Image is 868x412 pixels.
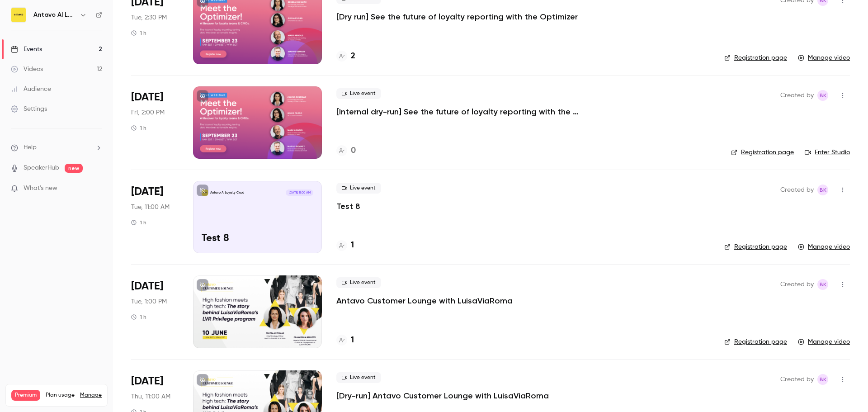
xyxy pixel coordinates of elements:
h4: 1 [351,334,354,346]
a: Registration page [724,242,787,251]
img: Antavo AI Loyalty Cloud [11,8,26,22]
div: Settings [11,104,47,114]
div: Sep 12 Fri, 2:00 PM (Europe/Budapest) [131,86,179,159]
div: 1 h [131,313,146,321]
a: 1 [336,334,354,346]
span: BK [820,90,826,101]
a: Registration page [724,337,787,346]
span: Live event [336,183,381,194]
div: 1 h [131,29,146,37]
a: Manage video [798,337,850,346]
span: Barbara Kekes Szabo [817,374,828,385]
div: 1 h [131,124,146,132]
span: [DATE] 11:00 AM [286,189,313,196]
span: [DATE] [131,185,163,199]
div: Jun 10 Tue, 1:00 PM (Europe/Budapest) [131,275,179,348]
span: Created by [780,279,814,290]
div: Audience [11,85,51,94]
span: [DATE] [131,279,163,294]
span: Created by [780,90,814,101]
span: Fri, 2:00 PM [131,108,165,117]
div: Sep 9 Tue, 11:00 AM (Europe/Budapest) [131,181,179,253]
span: Tue, 2:30 PM [131,13,167,22]
iframe: Noticeable Trigger [91,185,102,193]
a: 0 [336,145,356,157]
span: BK [820,279,826,290]
a: [Dry-run] Antavo Customer Lounge with LuisaViaRoma [336,390,549,401]
span: Help [24,143,37,152]
a: Registration page [724,53,787,62]
span: Tue, 11:00 AM [131,203,170,212]
span: Created by [780,374,814,385]
a: SpeakerHub [24,163,59,173]
span: Plan usage [46,392,75,399]
div: Events [11,45,42,54]
span: BK [820,374,826,385]
a: [Internal dry-run] See the future of loyalty reporting with the Optimizer [336,106,608,117]
span: Premium [11,390,40,401]
span: Barbara Kekes Szabo [817,185,828,195]
span: Thu, 11:00 AM [131,392,170,401]
li: help-dropdown-opener [11,143,102,152]
a: Test 8Antavo AI Loyalty Cloud[DATE] 11:00 AMTest 8 [193,181,322,253]
h6: Antavo AI Loyalty Cloud [33,10,76,19]
a: Test 8 [336,201,360,212]
a: 1 [336,239,354,251]
div: Videos [11,65,43,74]
a: Registration page [731,148,794,157]
a: Manage video [798,242,850,251]
h4: 1 [351,239,354,251]
span: Tue, 1:00 PM [131,297,167,306]
span: Created by [780,185,814,195]
span: Live event [336,277,381,288]
span: BK [820,185,826,195]
a: [Dry run] See the future of loyalty reporting with the Optimizer [336,11,578,22]
a: Manage video [798,53,850,62]
a: 2 [336,50,355,62]
span: Live event [336,372,381,383]
a: Antavo Customer Lounge with LuisaViaRoma [336,295,513,306]
a: Manage [80,392,102,399]
span: [DATE] [131,90,163,104]
h4: 0 [351,145,356,157]
span: new [65,164,83,173]
span: Live event [336,88,381,99]
div: 1 h [131,219,146,226]
span: Barbara Kekes Szabo [817,90,828,101]
span: Barbara Kekes Szabo [817,279,828,290]
span: [DATE] [131,374,163,388]
p: Test 8 [202,233,313,245]
h4: 2 [351,50,355,62]
span: What's new [24,184,57,193]
p: Antavo AI Loyalty Cloud [210,190,244,195]
a: Enter Studio [805,148,850,157]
